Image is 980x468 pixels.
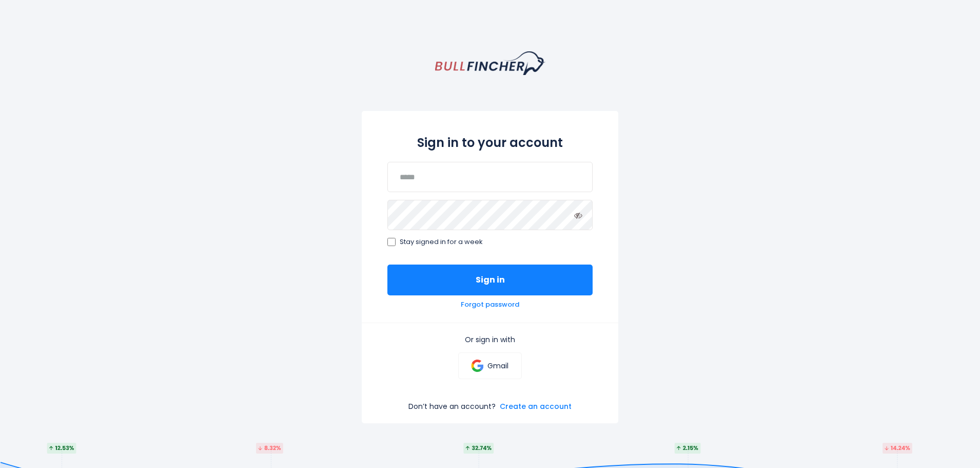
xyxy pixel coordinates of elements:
[400,238,483,247] span: Stay signed in for a week
[387,265,593,295] button: Sign in
[500,402,572,411] a: Create an account
[387,238,396,246] input: Stay signed in for a week
[387,335,593,344] p: Or sign in with
[461,301,519,309] a: Forgot password
[487,361,508,370] p: Gmail
[387,134,593,152] h2: Sign in to your account
[435,51,545,75] a: homepage
[408,402,496,411] p: Don’t have an account?
[458,352,521,379] a: Gmail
